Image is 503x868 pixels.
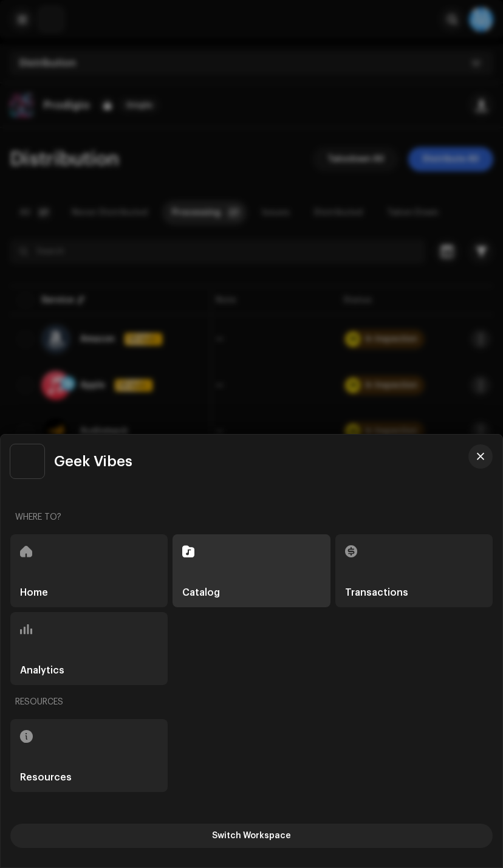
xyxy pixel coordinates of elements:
[212,824,291,848] span: Switch Workspace
[10,503,493,532] re-a-nav-header: Where to?
[54,454,132,469] span: Geek Vibes
[10,444,44,478] img: de0d2825-999c-4937-b35a-9adca56ee094
[20,666,64,675] h5: Analytics
[345,588,408,598] h5: Transactions
[20,773,72,782] h5: Resources
[20,588,48,598] h5: Home
[10,687,493,717] re-a-nav-header: Resources
[10,824,493,848] button: Switch Workspace
[182,588,220,598] h5: Catalog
